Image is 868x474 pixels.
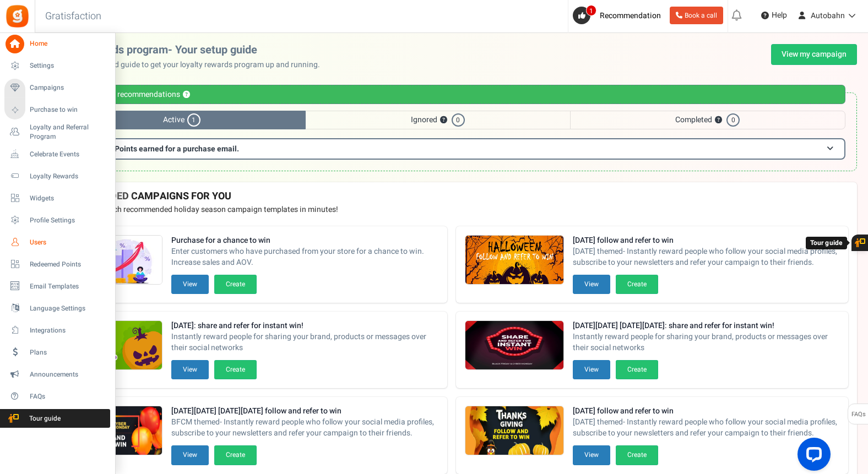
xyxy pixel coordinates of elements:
span: Loyalty Rewards [30,172,107,181]
span: Widgets [30,194,107,203]
strong: Purchase for a chance to win [171,235,438,246]
a: Plans [4,343,110,362]
a: Language Settings [4,299,110,318]
button: ? [440,117,447,124]
a: Book a call [670,7,723,24]
a: Home [4,35,110,53]
strong: [DATE]: share and refer for instant win! [171,320,438,331]
a: Celebrate Events [4,145,110,164]
span: Language Settings [30,304,107,313]
div: Personalized recommendations [57,85,845,104]
button: ? [183,91,190,99]
img: Recommended Campaigns [465,406,563,456]
span: Redeemed Points [30,260,107,269]
p: Preview and launch recommended holiday season campaign templates in minutes! [55,204,848,215]
span: Announcements [30,370,107,379]
span: Profile Settings [30,216,107,225]
span: Turn on: Points earned for a purchase email. [84,143,239,155]
a: Campaigns [4,79,110,97]
button: Create [616,275,658,294]
span: Home [30,39,107,48]
span: [DATE] themed- Instantly reward people who follow your social media profiles, subscribe to your n... [573,246,840,268]
strong: [DATE][DATE] [DATE][DATE]: share and refer for instant win! [573,320,840,331]
button: View [573,445,610,465]
span: Campaigns [30,83,107,92]
a: Announcements [4,365,110,384]
button: View [573,275,610,294]
span: 0 [452,113,465,127]
button: Create [616,445,658,465]
button: Create [214,275,257,294]
a: Help [757,7,791,24]
span: Users [30,238,107,247]
span: Settings [30,61,107,70]
span: Active [57,111,306,129]
span: [DATE] themed- Instantly reward people who follow your social media profiles, subscribe to your n... [573,417,840,439]
a: Users [4,233,110,252]
a: Widgets [4,189,110,208]
span: Loyalty and Referral Program [30,123,110,141]
span: Help [769,10,787,21]
a: Loyalty and Referral Program [4,123,110,141]
span: BFCM themed- Instantly reward people who follow your social media profiles, subscribe to your new... [171,417,438,439]
img: Gratisfaction [5,4,30,29]
span: 1 [187,113,200,127]
a: FAQs [4,387,110,406]
img: Recommended Campaigns [465,321,563,371]
span: FAQs [30,392,107,401]
span: 1 [586,5,596,16]
a: Purchase to win [4,101,110,119]
span: Purchase to win [30,105,107,115]
button: ? [715,117,722,124]
a: 1 Recommendation [573,7,665,24]
a: Redeemed Points [4,255,110,274]
button: Create [214,445,257,465]
span: Plans [30,348,107,357]
span: FAQs [851,404,866,425]
button: View [573,360,610,379]
span: Enter customers who have purchased from your store for a chance to win. Increase sales and AOV. [171,246,438,268]
span: Tour guide [5,414,82,423]
button: View [171,445,209,465]
span: Instantly reward people for sharing your brand, products or messages over their social networks [573,331,840,353]
strong: [DATE] follow and refer to win [573,406,840,417]
span: Email Templates [30,282,107,291]
a: Settings [4,57,110,75]
a: Loyalty Rewards [4,167,110,186]
span: Completed [570,111,845,129]
h3: Gratisfaction [33,6,113,28]
span: Ignored [306,111,569,129]
button: Create [214,360,257,379]
strong: [DATE] follow and refer to win [573,235,840,246]
p: Use this personalized guide to get your loyalty rewards program up and running. [46,59,329,70]
span: Autobahn [811,10,845,21]
a: Email Templates [4,277,110,296]
img: Recommended Campaigns [465,236,563,285]
a: View my campaign [771,44,857,65]
button: View [171,360,209,379]
h2: Loyalty rewards program- Your setup guide [46,44,329,56]
span: Instantly reward people for sharing your brand, products or messages over their social networks [171,331,438,353]
h4: RECOMMENDED CAMPAIGNS FOR YOU [55,191,848,202]
strong: [DATE][DATE] [DATE][DATE] follow and refer to win [171,406,438,417]
button: Create [616,360,658,379]
span: Integrations [30,326,107,335]
div: Tour guide [806,237,847,249]
span: Celebrate Events [30,150,107,159]
a: Integrations [4,321,110,340]
span: 0 [726,113,740,127]
button: View [171,275,209,294]
a: Profile Settings [4,211,110,230]
span: Recommendation [600,10,661,21]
